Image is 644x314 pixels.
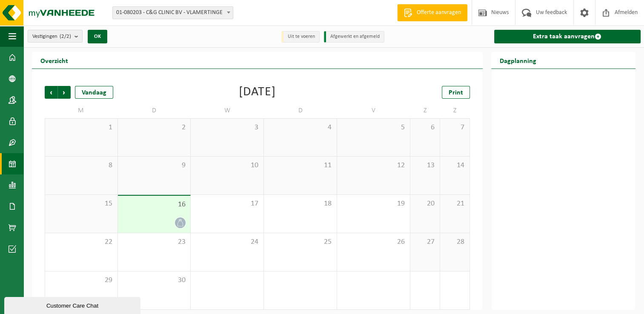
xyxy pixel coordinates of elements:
td: Z [440,103,470,118]
span: 5 [341,123,406,132]
span: Vestigingen [32,30,71,43]
span: 18 [268,199,332,208]
span: Vorige [45,86,57,99]
a: Extra taak aanvragen [494,30,641,43]
span: Volgende [58,86,71,99]
span: 2 [122,123,186,132]
span: 21 [444,199,465,208]
span: 4 [268,123,332,132]
span: 1 [49,123,113,132]
span: 6 [415,123,435,132]
span: 01-080203 - C&G CLINIC BV - VLAMERTINGE [113,7,233,19]
span: 15 [49,199,113,208]
span: 8 [49,161,113,170]
td: D [118,103,191,118]
span: Print [449,89,463,96]
a: Print [442,86,470,99]
span: 01-080203 - C&G CLINIC BV - VLAMERTINGE [112,6,233,19]
button: OK [88,30,107,43]
span: 30 [122,276,186,285]
h2: Overzicht [32,52,77,69]
span: 17 [195,199,259,208]
span: 22 [49,237,113,247]
li: Afgewerkt en afgemeld [324,31,384,43]
span: 16 [122,200,186,209]
span: 9 [122,161,186,170]
span: 19 [341,199,406,208]
li: Uit te voeren [281,31,320,43]
span: 29 [49,276,113,285]
td: Z [410,103,440,118]
td: D [264,103,337,118]
span: 25 [268,237,332,247]
span: 13 [415,161,435,170]
span: 11 [268,161,332,170]
span: 23 [122,237,186,247]
span: 24 [195,237,259,247]
td: W [191,103,264,118]
span: Offerte aanvragen [415,9,463,17]
span: 28 [444,237,465,247]
div: [DATE] [239,86,276,99]
count: (2/2) [60,34,71,39]
td: M [45,103,118,118]
span: 12 [341,161,406,170]
span: 26 [341,237,406,247]
td: V [337,103,410,118]
span: 14 [444,161,465,170]
a: Offerte aanvragen [397,4,467,21]
div: Vandaag [75,86,113,99]
span: 7 [444,123,465,132]
span: 20 [415,199,435,208]
h2: Dagplanning [491,52,545,69]
span: 10 [195,161,259,170]
span: 27 [415,237,435,247]
iframe: chat widget [4,295,142,314]
span: 3 [195,123,259,132]
button: Vestigingen(2/2) [28,30,83,43]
